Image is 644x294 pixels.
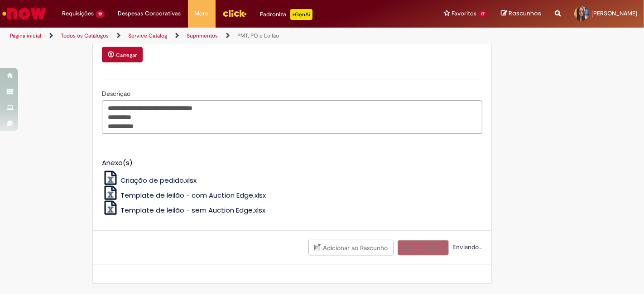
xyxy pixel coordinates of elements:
span: Template de leilão - sem Auction Edge.xlsx [120,205,265,215]
a: Template de leilão - sem Auction Edge.xlsx [102,205,266,215]
a: Service Catalog [128,32,167,39]
a: Criação de pedido.xlsx [102,175,197,185]
span: Despesas Corporativas [118,9,181,18]
span: 17 [478,10,487,18]
button: Carregar anexo de Anexar evidência de negociação que nos ajude a calcular o preço net para o pedi... [102,47,143,62]
span: Favoritos [452,9,476,18]
ul: Trilhas de página [7,28,423,44]
span: 19 [96,10,105,18]
h5: Anexo(s) [102,159,482,167]
span: Criação de pedido.xlsx [120,175,197,185]
span: Descrição [102,90,132,98]
a: Suprimentos [187,32,218,39]
a: PMT, PO e Leilão [237,32,279,39]
span: Template de leilão - com Auction Edge.xlsx [120,190,266,200]
a: Template de leilão - com Auction Edge.xlsx [102,190,266,200]
a: Rascunhos [501,9,541,18]
span: [PERSON_NAME] [591,9,637,17]
span: Enviando... [451,243,482,251]
a: Página inicial [10,32,41,39]
a: Todos os Catálogos [61,32,109,39]
div: Padroniza [260,9,312,20]
small: Carregar [116,52,137,59]
p: +GenAi [290,9,312,20]
span: More [195,9,209,18]
img: click_logo_yellow_360x200.png [222,6,247,20]
span: Rascunhos [509,9,541,18]
img: ServiceNow [1,5,48,23]
span: Requisições [62,9,94,18]
textarea: Descrição [102,100,482,133]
